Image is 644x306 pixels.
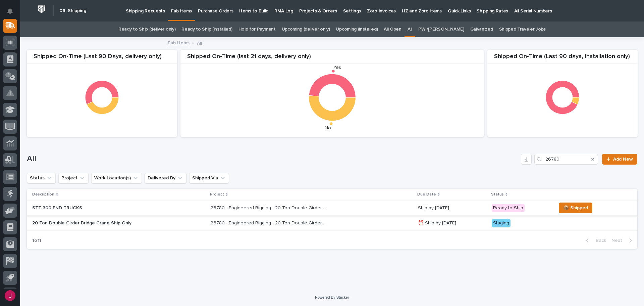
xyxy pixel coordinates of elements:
p: Due Date [417,191,436,198]
button: Notifications [3,4,17,18]
tr: STT-300 END TRUCKS26780 - Engineered Rigging - 20 Ton Double Girder Bridge Crane Ship Only26780 -... [27,201,637,216]
div: Shipped On-Time (last 21 days, delivery only) [180,53,484,64]
p: All [197,39,202,46]
a: Ready to Ship (installed) [181,21,232,37]
button: Back [581,237,609,244]
a: Ready to Ship (deliver only) [118,21,175,37]
a: PWI/[PERSON_NAME] [418,21,464,37]
div: Ready to Ship [492,204,525,212]
div: Shipped On-Time (Last 90 Days, delivery only) [27,53,177,64]
span: Add New [613,157,633,162]
p: Description [32,191,54,198]
button: 📦 Shipped [559,203,592,213]
span: 📦 Shipped [563,204,588,212]
a: Upcoming (installed) [336,21,378,37]
tr: 20 Ton Double Girder Bridge Crane Ship Only26780 - Engineered Rigging - 20 Ton Double Girder Brid... [27,216,637,231]
div: Notifications [8,8,17,19]
p: STT-300 END TRUCKS [32,205,150,211]
a: Fab Items [168,39,190,46]
button: Status [27,173,56,183]
button: Work Location(s) [91,173,142,183]
div: Shipped On-Time (Last 90 days, installation only) [487,53,638,64]
p: 26780 - Engineered Rigging - 20 Ton Double Girder Bridge Crane Ship Only [211,219,329,226]
h2: 06. Shipping [59,8,86,14]
button: Delivered By [145,173,186,183]
a: Shipped Traveler Jobs [499,21,546,37]
button: Project [58,173,89,183]
text: No [325,126,331,130]
h1: All [27,154,518,164]
p: Ship by [DATE] [418,205,486,211]
p: ⏰ Ship by [DATE] [418,220,486,226]
p: 26780 - Engineered Rigging - 20 Ton Double Girder Bridge Crane Ship Only [211,204,329,211]
button: Shipped Via [189,173,229,183]
a: Galvanized [470,21,493,37]
button: Next [609,237,637,244]
span: Next [611,237,626,244]
span: Back [592,237,606,244]
p: Status [491,191,504,198]
a: Hold for Payment [238,21,276,37]
input: Search [534,154,598,165]
a: All [408,21,412,37]
img: Workspace Logo [35,3,48,15]
div: Staging [492,219,511,227]
p: 20 Ton Double Girder Bridge Crane Ship Only [32,220,150,226]
a: Add New [602,154,637,165]
p: 1 of 1 [27,232,47,249]
text: Yes [333,65,341,70]
p: Project [210,191,224,198]
a: All Open [384,21,401,37]
a: Powered By Stacker [315,295,349,299]
button: users-avatar [3,289,17,303]
a: Upcoming (deliver only) [282,21,330,37]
